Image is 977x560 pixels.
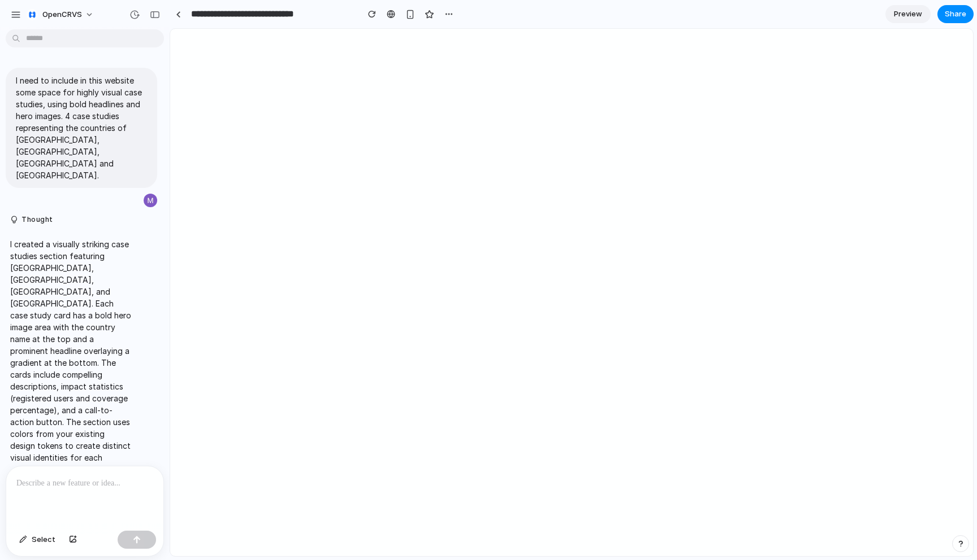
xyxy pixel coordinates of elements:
[42,9,82,20] span: OpenCRVS
[32,534,55,545] span: Select
[14,531,61,549] button: Select
[885,5,931,23] a: Preview
[16,75,147,181] p: I need to include in this website some space for highly visual case studies, using bold headlines...
[894,8,922,20] span: Preview
[945,8,966,20] span: Share
[10,238,131,487] p: I created a visually striking case studies section featuring [GEOGRAPHIC_DATA], [GEOGRAPHIC_DATA]...
[937,5,974,23] button: Share
[22,6,100,24] button: OpenCRVS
